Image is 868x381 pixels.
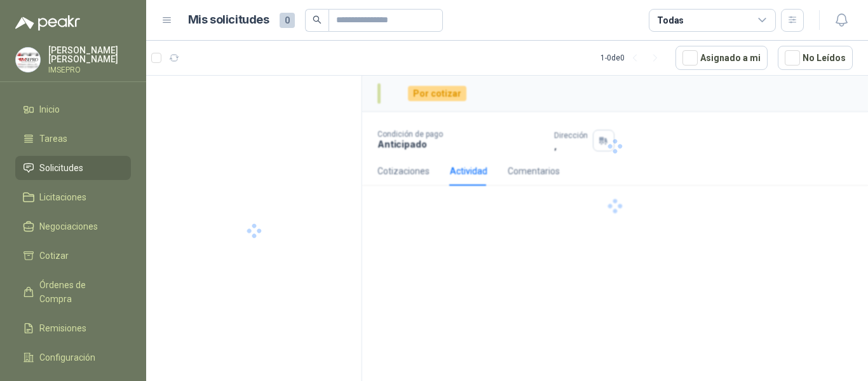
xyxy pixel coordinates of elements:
[15,97,131,121] a: Inicio
[39,219,98,233] span: Negociaciones
[15,345,131,370] a: Configuración
[39,132,67,146] span: Tareas
[39,161,83,175] span: Solicitudes
[48,66,131,74] p: IMSEPRO
[39,190,86,204] span: Licitaciones
[600,48,665,68] div: 1 - 0 de 0
[280,13,295,28] span: 0
[778,46,853,70] button: No Leídos
[39,350,95,364] span: Configuración
[39,102,60,116] span: Inicio
[16,48,40,72] img: Company Logo
[657,13,684,27] div: Todas
[188,11,269,29] h1: Mis solicitudes
[15,316,131,340] a: Remisiones
[15,185,131,209] a: Licitaciones
[15,273,131,311] a: Órdenes de Compra
[48,46,131,64] p: [PERSON_NAME] [PERSON_NAME]
[15,127,131,151] a: Tareas
[313,15,322,24] span: search
[39,249,69,263] span: Cotizar
[675,46,768,70] button: Asignado a mi
[15,156,131,180] a: Solicitudes
[39,278,119,306] span: Órdenes de Compra
[39,321,86,335] span: Remisiones
[15,15,80,31] img: Logo peakr
[15,244,131,268] a: Cotizar
[15,214,131,239] a: Negociaciones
